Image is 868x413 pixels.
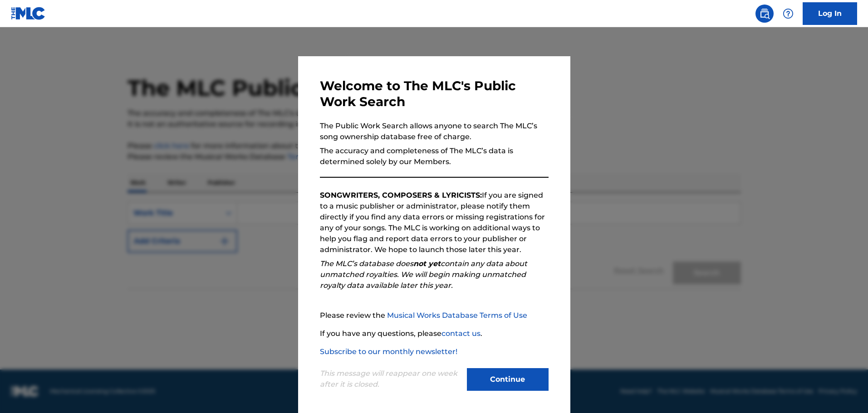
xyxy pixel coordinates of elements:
a: contact us [441,329,481,338]
a: Log In [803,2,857,25]
a: Musical Works Database Terms of Use [387,311,527,320]
p: Please review the [320,310,549,321]
button: Continue [467,368,549,391]
p: This message will reappear one week after it is closed. [320,368,461,390]
img: search [759,8,770,19]
h3: Welcome to The MLC's Public Work Search [320,78,549,110]
em: The MLC’s database does contain any data about unmatched royalties. We will begin making unmatche... [320,259,527,290]
p: If you are signed to a music publisher or administrator, please notify them directly if you find ... [320,190,549,255]
a: Public Search [755,5,774,23]
a: Subscribe to our monthly newsletter! [320,347,457,356]
img: help [783,8,794,19]
div: Help [779,5,797,23]
iframe: Chat Widget [823,369,868,413]
p: The accuracy and completeness of The MLC’s data is determined solely by our Members. [320,146,549,167]
p: The Public Work Search allows anyone to search The MLC’s song ownership database free of charge. [320,121,549,142]
strong: SONGWRITERS, COMPOSERS & LYRICISTS: [320,191,482,199]
strong: not yet [413,259,441,268]
img: MLC Logo [11,7,46,20]
p: If you have any questions, please . [320,328,549,339]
